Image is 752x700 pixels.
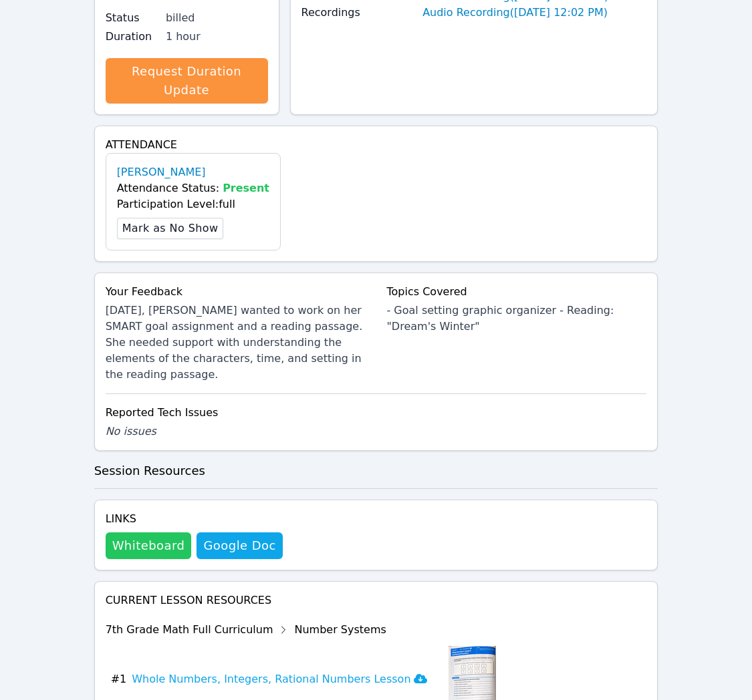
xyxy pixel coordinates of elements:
div: [DATE], [PERSON_NAME] wanted to work on her SMART goal assignment and a reading passage. She need... [106,303,366,383]
h3: Session Resources [94,462,658,480]
a: Audio Recording([DATE] 12:02 PM) [422,5,608,21]
a: [PERSON_NAME] [117,164,206,180]
button: Mark as No Show [117,218,224,239]
h4: Current Lesson Resources [106,592,647,608]
a: Google Doc [197,532,282,559]
h4: Attendance [106,137,647,153]
span: # 1 [111,671,127,687]
div: Your Feedback [106,284,366,300]
label: Status [106,10,158,26]
span: No issues [106,425,156,437]
label: Duration [106,29,158,45]
h3: Whole Numbers, Integers, Rational Numbers Lesson [132,671,426,687]
div: billed [166,10,268,26]
div: Participation Level: full [117,196,269,212]
a: Request Duration Update [106,58,268,104]
div: 1 hour [166,29,268,45]
span: Present [223,182,269,194]
h4: Links [106,511,283,527]
div: 7th Grade Math Full Curriculum Number Systems [106,619,496,641]
button: Whiteboard [106,532,192,559]
div: Topics Covered [387,284,647,300]
div: Attendance Status: [117,180,269,196]
div: Reported Tech Issues [106,405,647,421]
div: - Goal setting graphic organizer - Reading: "Dream's Winter" [387,303,647,335]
